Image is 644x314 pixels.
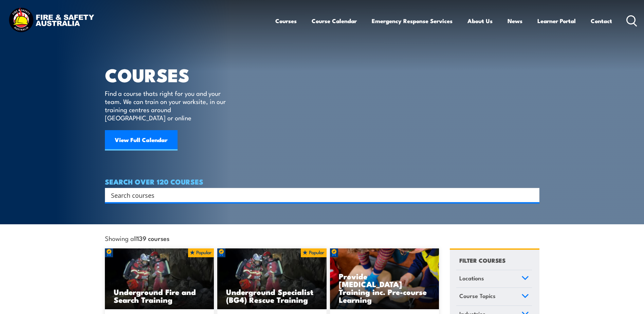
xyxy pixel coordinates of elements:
form: Search form [112,190,526,200]
a: Underground Fire and Search Training [105,248,214,310]
a: Learner Portal [537,12,576,30]
p: Find a course thats right for you and your team. We can train on your worksite, in our training c... [105,89,229,122]
span: Course Topics [459,291,496,300]
input: Search input [111,190,525,200]
h3: Underground Fire and Search Training [114,288,205,303]
a: Underground Specialist (BG4) Rescue Training [217,248,327,310]
img: Underground mine rescue [105,248,214,310]
a: Course Calendar [312,12,357,30]
a: News [508,12,522,30]
h4: FILTER COURSES [459,256,505,265]
a: Contact [591,12,612,30]
h4: SEARCH OVER 120 COURSES [105,178,539,185]
a: Provide [MEDICAL_DATA] Training inc. Pre-course Learning [330,248,439,310]
h3: Provide [MEDICAL_DATA] Training inc. Pre-course Learning [339,272,430,303]
a: Courses [275,12,297,30]
img: Underground mine rescue [217,248,327,310]
img: Low Voltage Rescue and Provide CPR [330,248,439,310]
a: Locations [456,270,532,288]
span: Showing all [105,234,169,242]
h1: COURSES [105,67,236,83]
a: Emergency Response Services [372,12,453,30]
span: Locations [459,274,484,283]
a: About Us [467,12,493,30]
a: View Full Calendar [105,130,178,151]
button: Search magnifier button [528,190,537,200]
a: Course Topics [456,288,532,306]
h3: Underground Specialist (BG4) Rescue Training [226,288,318,303]
strong: 139 courses [137,233,169,243]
